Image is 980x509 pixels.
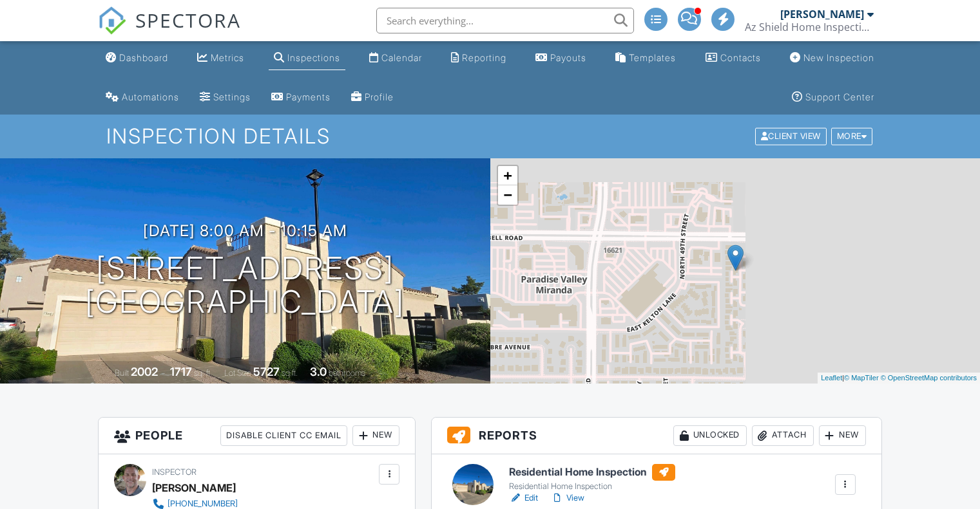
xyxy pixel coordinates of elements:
a: Automations (Basic) [101,86,184,109]
span: Built [115,368,129,378]
div: Dashboard [119,52,168,63]
div: 2002 [131,365,158,378]
div: [PHONE_NUMBER] [168,499,238,509]
div: 5727 [253,365,280,378]
div: Unlocked [673,425,747,446]
span: Lot Size [224,368,251,378]
span: Inspector [152,467,197,477]
div: Contacts [720,52,761,63]
img: The Best Home Inspection Software - Spectora [98,6,126,35]
div: New [819,425,866,446]
span: sq. ft. [194,368,212,378]
a: SPECTORA [98,17,241,44]
div: [PERSON_NAME] [780,8,864,21]
a: Client View [754,131,830,140]
div: Settings [213,91,251,102]
div: Calendar [381,52,422,63]
div: Support Center [805,91,874,102]
div: New Inspection [803,52,874,63]
span: bathrooms [329,368,365,378]
h3: Reports [432,418,881,454]
div: Metrics [211,52,244,63]
div: Inspections [287,52,340,63]
a: © MapTiler [844,374,879,382]
a: Calendar [364,46,427,70]
a: Edit [509,492,538,504]
a: Payments [266,86,336,109]
div: Attach [752,425,814,446]
a: © OpenStreetMap contributors [881,374,977,382]
div: Az Shield Home Inspections [745,21,874,33]
div: | [818,373,980,384]
div: Payments [286,91,331,102]
a: Leaflet [821,374,842,382]
a: Residential Home Inspection Residential Home Inspection [509,464,675,492]
span: sq.ft. [282,368,298,378]
a: Zoom out [498,185,517,205]
div: [PERSON_NAME] [152,478,236,497]
a: View [551,492,584,504]
a: Payouts [530,46,591,70]
a: Templates [610,46,681,70]
div: Reporting [462,52,506,63]
div: 1717 [170,365,192,378]
div: Templates [629,52,676,63]
a: Dashboard [101,46,173,70]
div: 3.0 [310,365,327,378]
a: Contacts [700,46,766,70]
a: Inspections [269,46,345,70]
h1: [STREET_ADDRESS] [GEOGRAPHIC_DATA] [85,252,405,320]
div: New [352,425,399,446]
div: Payouts [550,52,586,63]
a: Zoom in [498,166,517,185]
h1: Inspection Details [106,125,874,147]
a: Settings [195,86,256,109]
div: Automations [122,91,179,102]
a: Metrics [192,46,249,70]
input: Search everything... [376,8,634,33]
span: SPECTORA [135,6,241,33]
a: Company Profile [346,86,399,109]
a: Reporting [446,46,512,70]
div: Client View [755,128,827,145]
div: Disable Client CC Email [220,425,347,446]
div: More [831,128,873,145]
h3: [DATE] 8:00 am - 10:15 am [143,222,347,239]
div: Residential Home Inspection [509,481,675,492]
h6: Residential Home Inspection [509,464,675,481]
a: New Inspection [785,46,879,70]
div: Profile [365,91,394,102]
a: Support Center [787,86,879,109]
h3: People [99,418,415,454]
